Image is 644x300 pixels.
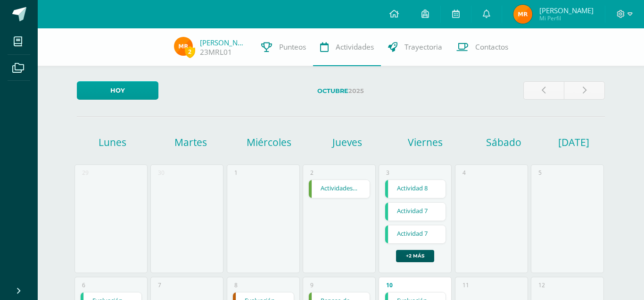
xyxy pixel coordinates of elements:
[449,28,515,66] a: Contactos
[388,136,463,149] h1: Viernes
[153,136,229,149] h1: Martes
[385,202,446,221] div: Actividad 7 | Tarea
[234,169,238,177] div: 1
[396,250,434,262] a: +2 más
[336,42,374,52] span: Actividades
[158,281,161,289] div: 7
[539,6,594,15] span: [PERSON_NAME]
[174,37,193,56] img: e250c93a6fbbca784c1aa0ddd48c3c59.png
[539,14,594,22] span: Mi Perfil
[254,28,313,66] a: Punteos
[386,281,393,289] div: 10
[385,203,446,221] a: Actividad 7
[310,136,385,149] h1: Jueves
[538,281,545,289] div: 12
[385,180,446,198] div: Actividad 8 | Tarea
[405,42,442,52] span: Trayectoria
[234,281,238,289] div: 8
[308,180,370,198] div: Actividades de la V Unidad | Tarea
[538,169,542,177] div: 5
[200,47,232,57] a: 23MRL01
[279,42,306,52] span: Punteos
[466,136,542,149] h1: Sábado
[310,169,314,177] div: 2
[462,169,466,177] div: 4
[185,46,195,58] span: 2
[385,225,446,243] a: Actividad 7
[381,28,449,66] a: Trayectoria
[475,42,508,52] span: Contactos
[385,180,446,198] a: Actividad 8
[75,136,150,149] h1: Lunes
[309,180,370,198] a: Actividades de la V Unidad
[317,87,348,94] strong: Octubre
[158,169,165,177] div: 30
[462,281,469,289] div: 11
[77,81,158,100] a: Hoy
[385,225,446,244] div: Actividad 7 | Tarea
[513,5,532,24] img: e250c93a6fbbca784c1aa0ddd48c3c59.png
[313,28,381,66] a: Actividades
[558,136,570,149] h1: [DATE]
[386,169,389,177] div: 3
[166,81,515,101] label: 2025
[231,136,307,149] h1: Miércoles
[310,281,314,289] div: 9
[82,169,89,177] div: 29
[200,38,247,47] a: [PERSON_NAME]
[82,281,85,289] div: 6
